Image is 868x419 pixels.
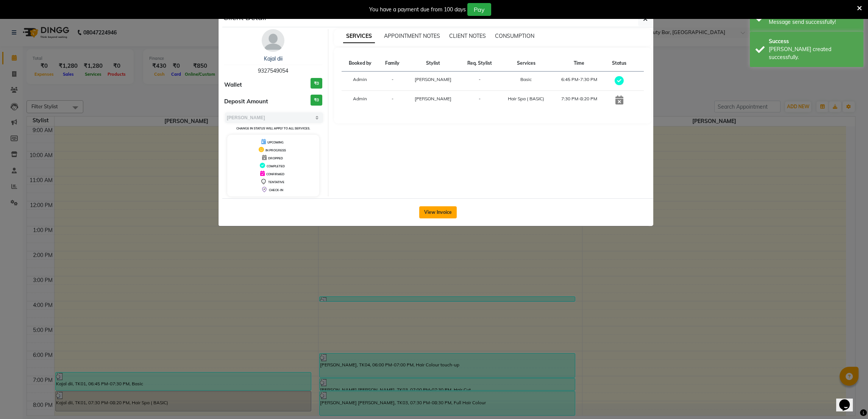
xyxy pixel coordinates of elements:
[379,72,406,91] td: -
[262,29,284,52] img: avatar
[504,76,548,83] div: Basic
[553,91,606,110] td: 7:30 PM-8:20 PM
[269,188,283,192] span: CHECK-IN
[264,55,283,62] a: Kajal dii
[769,18,858,26] div: Message send successfully!
[268,180,284,184] span: TENTATIVE
[379,55,406,72] th: Family
[460,55,500,72] th: Req. Stylist
[342,55,379,72] th: Booked by
[504,95,548,102] div: Hair Spa ( BASIC)
[236,126,310,130] small: Change in status will apply to all services.
[224,97,268,106] span: Deposit Amount
[265,148,286,152] span: IN PROGRESS
[369,6,466,14] div: You have a payment due from 100 days
[311,78,322,89] h3: ₹0
[553,55,606,72] th: Time
[267,140,284,144] span: UPCOMING
[495,33,534,39] span: CONSUMPTION
[460,72,500,91] td: -
[258,67,288,74] span: 9327549054
[311,95,322,106] h3: ₹0
[342,91,379,110] td: Admin
[266,172,284,176] span: CONFIRMED
[606,55,633,72] th: Status
[342,72,379,91] td: Admin
[406,55,460,72] th: Stylist
[500,55,553,72] th: Services
[379,91,406,110] td: -
[449,33,486,39] span: CLIENT NOTES
[415,96,451,101] span: [PERSON_NAME]
[419,206,457,218] button: View Invoice
[553,72,606,91] td: 6:45 PM-7:30 PM
[415,76,451,82] span: [PERSON_NAME]
[343,30,375,43] span: SERVICES
[268,156,283,160] span: DROPPED
[224,81,242,89] span: Wallet
[836,389,860,411] iframe: chat widget
[769,37,858,45] div: Success
[460,91,500,110] td: -
[467,3,491,16] button: Pay
[769,45,858,61] div: Bill created successfully.
[267,164,285,168] span: COMPLETED
[384,33,440,39] span: APPOINTMENT NOTES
